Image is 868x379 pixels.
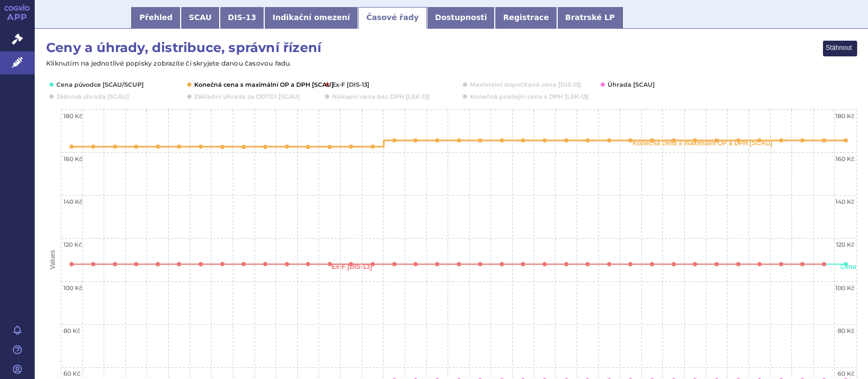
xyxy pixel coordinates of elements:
[693,138,697,143] path: březen 2025, 165.62. Konečná cena s maximální OP a DPH [SCAU].
[156,145,160,149] path: únor 2023, 162.67. Konečná cena s maximální OP a DPH [SCAU].
[633,139,773,147] text: Konečná cena s maximální OP a DPH [SCAU]
[822,138,826,143] path: září 2025, 165.62. Konečná cena s maximální OP a DPH [SCAU].
[736,262,741,266] path: květen 2025, 107.93. Ex-F [DIS-13].
[56,80,132,89] button: Show Cena původce [SCAU/SCUP]
[285,262,289,266] path: srpen 2023, 107.94. Ex-F [DIS-13].
[285,145,289,149] path: srpen 2023, 162.67. Konečná cena s maximální OP a DPH [SCAU].
[628,262,633,266] path: prosinec 2024, 107.93. Ex-F [DIS-13].
[457,262,461,266] path: duben 2024, 107.94. Ex-F [DIS-13].
[628,138,633,143] path: prosinec 2024, 165.62. Konečná cena s maximální OP a DPH [SCAU].
[500,262,504,266] path: červen 2024, 107.93. Ex-F [DIS-13].
[264,7,358,29] a: Indikační omezení
[714,138,719,143] path: duben 2025, 165.62. Konečná cena s maximální OP a DPH [SCAU].
[63,155,82,163] text: 160 Kč
[306,262,310,266] path: září 2023, 107.94. Ex-F [DIS-13].
[542,138,547,143] path: srpen 2024, 165.62. Konečná cena s maximální OP a DPH [SCAU].
[585,262,590,266] path: říjen 2024, 107.94. Ex-F [DIS-13].
[693,262,697,266] path: březen 2025, 107.94. Ex-F [DIS-13].
[835,112,854,120] text: 180 Kč
[714,262,719,266] path: duben 2025, 107.94. Ex-F [DIS-13].
[332,80,367,89] button: Show Ex-F [DIS-13]
[177,145,181,149] path: březen 2023, 162.67. Konečná cena s maximální OP a DPH [SCAU].
[46,59,292,67] text: Kliknutím na jednotlivé popisky zobrazíte či skryjete danou časovou řadu.
[557,7,623,29] a: Bratrské LP
[838,370,854,377] text: 60 Kč
[521,262,525,266] path: červenec 2024, 107.94. Ex-F [DIS-13].
[392,138,397,143] path: leden 2024, 165.62. Konečná cena s maximální OP a DPH [SCAU].
[349,262,353,266] path: listopad 2023, 107.94. Ex-F [DIS-13].
[156,262,160,266] path: únor 2023, 107.94. Ex-F [DIS-13].
[358,7,427,29] a: Časové řady
[199,262,203,266] path: duben 2023, 107.94. Ex-F [DIS-13].
[844,262,848,266] path: říjen 2025, 107.94. Cena původce [SCAU/SCUP].
[757,262,762,266] path: červen 2025, 107.93. Ex-F [DIS-13].
[220,145,225,149] path: květen 2023, 162.67. Konečná cena s maximální OP a DPH [SCAU].
[564,262,569,266] path: září 2024, 107.94. Ex-F [DIS-13].
[332,92,418,101] button: Show Nákupní cena bez DPH [LEK-13]
[542,262,547,266] path: srpen 2024, 107.93. Ex-F [DIS-13].
[470,80,567,89] button: Show Maximální dopočítaná cena [DIS-13]
[56,92,118,101] button: Show Jádrová úhrada [SCAU]
[608,80,648,89] button: Show Úhrada [SCAU]
[91,262,95,266] path: listopad 2022, 107.94. Ex-F [DIS-13].
[500,138,504,143] path: červen 2024, 165.62. Konečná cena s maximální OP a DPH [SCAU].
[800,262,805,266] path: srpen 2025, 107.94. Ex-F [DIS-13].
[835,284,854,292] text: 100 Kč
[672,262,676,266] path: únor 2025, 107.94. Ex-F [DIS-13].
[564,138,569,143] path: září 2024, 165.62. Konečná cena s maximální OP a DPH [SCAU].
[220,7,264,29] a: DIS-13
[331,263,372,271] text: Ex-F [DIS-13]
[63,198,82,205] text: 140 Kč
[836,241,854,248] text: 120 Kč
[69,145,74,149] path: říjen 2022, 162.67. Konečná cena s maximální OP a DPH [SCAU].
[779,138,783,143] path: červenec 2025, 165.62. Konečná cena s maximální OP a DPH [SCAU].
[607,138,611,143] path: listopad 2024, 165.62. Konečná cena s maximální OP a DPH [SCAU].
[49,250,56,269] text: Values
[306,145,310,149] path: září 2023, 162.67. Konečná cena s maximální OP a DPH [SCAU].
[800,138,805,143] path: srpen 2025, 165.62. Konečná cena s maximální OP a DPH [SCAU].
[134,262,138,266] path: leden 2023, 107.94. Ex-F [DIS-13].
[113,262,117,266] path: prosinec 2022, 107.94. Ex-F [DIS-13].
[177,262,181,266] path: březen 2023, 107.94. Ex-F [DIS-13].
[263,145,267,149] path: červenec 2023, 162.67. Konečná cena s maximální OP a DPH [SCAU].
[199,145,203,149] path: duben 2023, 162.67. Konečná cena s maximální OP a DPH [SCAU].
[672,138,676,143] path: únor 2025, 165.62. Konečná cena s maximální OP a DPH [SCAU].
[478,138,482,143] path: květen 2024, 165.62. Konečná cena s maximální OP a DPH [SCAU].
[736,138,741,143] path: květen 2025, 165.62. Konečná cena s maximální OP a DPH [SCAU].
[371,262,375,266] path: prosinec 2023, 107.94. Ex-F [DIS-13].
[328,145,332,149] path: říjen 2023, 162.67. Konečná cena s maximální OP a DPH [SCAU].
[371,145,375,149] path: prosinec 2023, 162.67. Konečná cena s maximální OP a DPH [SCAU].
[194,80,314,89] button: Show Konečná cena s maximální OP a DPH [SCAU]
[585,138,590,143] path: říjen 2024, 165.62. Konečná cena s maximální OP a DPH [SCAU].
[757,138,762,143] path: červen 2025, 165.62. Konečná cena s maximální OP a DPH [SCAU].
[650,262,654,266] path: leden 2025, 107.94. Ex-F [DIS-13].
[263,262,267,266] path: červenec 2023, 107.94. Ex-F [DIS-13].
[46,39,321,56] span: Ceny a úhrady, distribuce, správní řízení
[521,138,525,143] path: červenec 2024, 165.62. Konečná cena s maximální OP a DPH [SCAU].
[495,7,557,29] a: Registrace
[63,112,82,120] text: 180 Kč
[607,262,611,266] path: listopad 2024, 107.94. Ex-F [DIS-13].
[435,138,439,143] path: březen 2024, 165.62. Konečná cena s maximální OP a DPH [SCAU].
[427,7,495,29] a: Dostupnosti
[131,7,181,29] a: Přehled
[470,92,573,101] button: Show Konečná prodejní cena s DPH [LEK-13]
[349,145,353,149] path: listopad 2023, 162.67. Konečná cena s maximální OP a DPH [SCAU].
[478,262,482,266] path: květen 2024, 107.94. Ex-F [DIS-13].
[413,262,418,266] path: únor 2024, 107.94. Ex-F [DIS-13].
[779,262,783,266] path: červenec 2025, 107.94. Ex-F [DIS-13].
[413,138,418,143] path: únor 2024, 165.62. Konečná cena s maximální OP a DPH [SCAU].
[457,138,461,143] path: duben 2024, 165.62. Konečná cena s maximální OP a DPH [SCAU].
[63,327,80,335] text: 80 Kč
[194,92,286,101] button: Show Základní úhrada za ODTD1 [SCAU]
[392,262,397,266] path: leden 2024, 107.94. Ex-F [DIS-13].
[650,138,654,143] path: leden 2025, 165.62. Konečná cena s maximální OP a DPH [SCAU].
[113,145,117,149] path: prosinec 2022, 162.67. Konečná cena s maximální OP a DPH [SCAU].
[241,262,246,266] path: červen 2023, 107.94. Ex-F [DIS-13].
[63,241,82,248] text: 120 Kč
[328,262,332,266] path: říjen 2023, 107.94. Ex-F [DIS-13].
[63,370,80,377] text: 60 Kč
[835,198,854,205] text: 140 Kč
[220,262,225,266] path: květen 2023, 107.94. Ex-F [DIS-13].
[844,138,848,143] path: říjen 2025, 165.62. Konečná cena s maximální OP a DPH [SCAU].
